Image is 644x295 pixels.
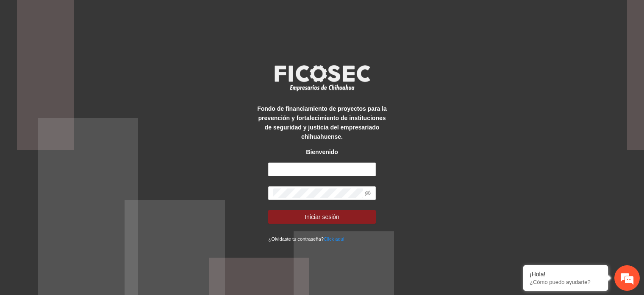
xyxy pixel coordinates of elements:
[306,149,338,155] strong: Bienvenido
[257,105,387,140] strong: Fondo de financiamiento de proyectos para la prevención y fortalecimiento de instituciones de seg...
[305,212,339,222] span: Iniciar sesión
[268,236,344,242] small: ¿Olvidaste tu contraseña?
[324,236,344,242] a: Click aqui
[268,210,375,224] button: Iniciar sesión
[530,279,602,285] p: ¿Cómo puedo ayudarte?
[269,62,375,94] img: logo
[530,271,602,278] div: ¡Hola!
[365,190,371,196] span: eye-invisible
